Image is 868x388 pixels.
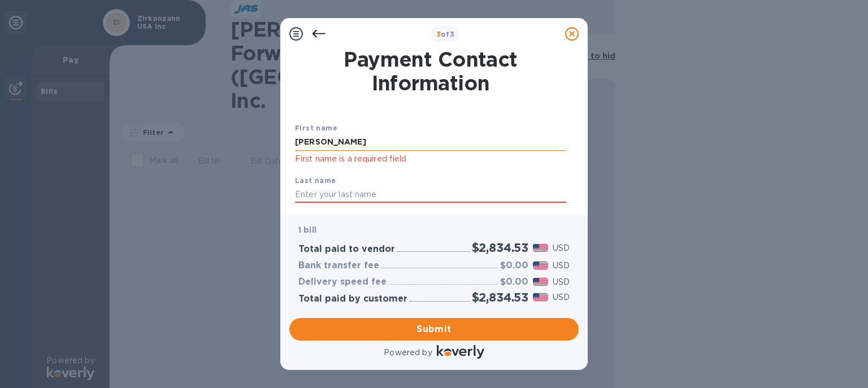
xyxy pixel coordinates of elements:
[437,345,484,359] img: Logo
[295,47,566,95] h1: Payment Contact Information
[295,186,566,203] input: Enter your last name
[472,241,528,255] h2: $2,834.53
[500,277,528,287] h3: $0.00
[295,204,566,217] p: Last name is a required field
[553,242,570,254] p: USD
[533,278,548,286] img: USD
[295,152,566,165] p: First name is a required field
[533,293,548,301] img: USD
[298,244,395,255] h3: Total paid to vendor
[384,347,432,359] p: Powered by
[533,244,548,252] img: USD
[533,261,548,269] img: USD
[553,276,570,288] p: USD
[436,30,455,38] b: of 3
[298,260,379,271] h3: Bank transfer fee
[295,176,336,185] b: Last name
[295,124,337,132] b: First name
[553,291,570,303] p: USD
[553,260,570,272] p: USD
[295,134,566,151] input: Enter your first name
[298,322,570,336] span: Submit
[298,225,316,234] b: 1 bill
[298,294,407,304] h3: Total paid by customer
[289,318,579,341] button: Submit
[500,260,528,271] h3: $0.00
[298,277,387,287] h3: Delivery speed fee
[472,290,528,304] h2: $2,834.53
[436,30,441,38] span: 3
